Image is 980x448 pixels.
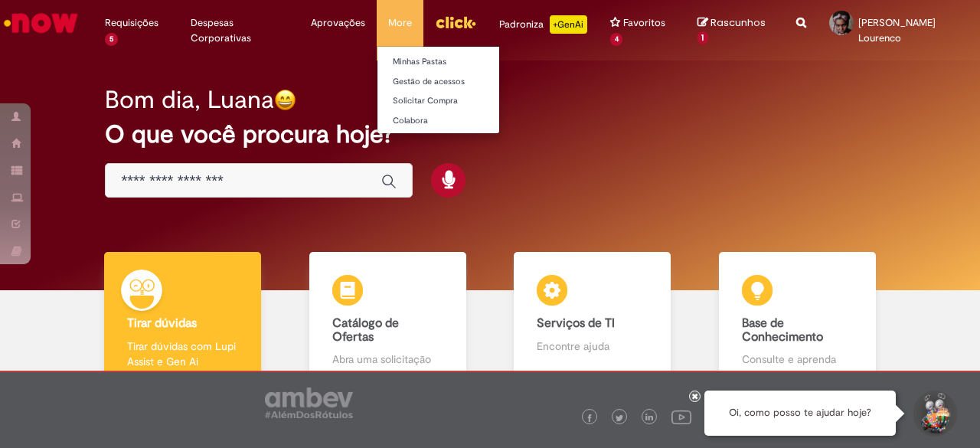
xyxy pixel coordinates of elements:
[377,54,546,70] a: Minhas Pastas
[105,15,158,31] span: Requisições
[710,15,766,30] span: Rascunhos
[435,11,476,34] img: click_logo_yellow_360x200.png
[671,407,691,427] img: logo_footer_youtube.png
[105,87,274,113] h2: Bom dia, Luana
[105,121,874,148] h2: O que você procura hoje?
[616,414,623,422] img: logo_footer_twitter.png
[499,15,587,34] div: Padroniza
[911,391,957,437] button: Iniciar Conversa de Suporte
[586,414,593,422] img: logo_footer_facebook.png
[537,338,648,354] p: Encontre ajuda
[286,252,491,384] a: Catálogo de Ofertas Abra uma solicitação
[332,316,399,345] b: Catálogo de Ofertas
[704,391,896,436] div: Oi, como posso te ajudar hoje?
[695,252,900,384] a: Base de Conhecimento Consulte e aprenda
[265,388,353,418] img: logo_footer_ambev_rotulo_gray.png
[490,252,695,384] a: Serviços de TI Encontre ajuda
[377,93,546,110] a: Solicitar Compra
[623,15,665,31] span: Favoritos
[2,8,80,38] img: ServiceNow
[377,113,546,129] a: Colabora
[377,74,546,90] a: Gestão de acessos
[697,16,773,44] a: Rascunhos
[105,33,118,46] span: 5
[80,252,286,384] a: Tirar dúvidas Tirar dúvidas com Lupi Assist e Gen Ai
[311,15,365,31] span: Aprovações
[858,16,936,44] span: [PERSON_NAME] Lourenco
[377,46,500,134] ul: More
[550,15,587,34] p: +GenAi
[537,316,615,331] b: Serviços de TI
[742,352,853,367] p: Consulte e aprenda
[610,33,623,46] span: 4
[127,338,238,369] p: Tirar dúvidas com Lupi Assist e Gen Ai
[127,316,197,331] b: Tirar dúvidas
[388,15,412,31] span: More
[332,352,443,367] p: Abra uma solicitação
[191,15,288,46] span: Despesas Corporativas
[274,89,296,111] img: happy-face.png
[645,414,653,423] img: logo_footer_linkedin.png
[742,316,823,345] b: Base de Conhecimento
[697,31,709,45] span: 1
